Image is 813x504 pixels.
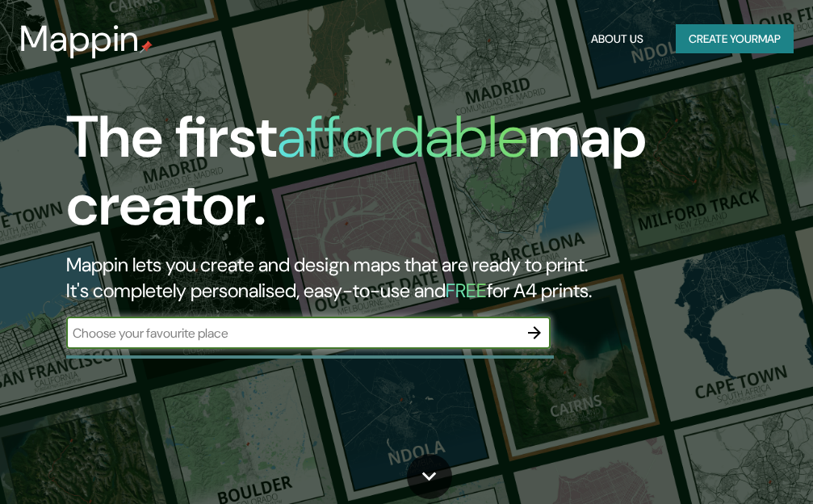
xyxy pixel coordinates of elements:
[676,24,794,54] button: Create yourmap
[277,99,528,174] h1: affordable
[585,24,650,54] button: About Us
[66,324,518,342] input: Choose your favourite place
[140,40,153,53] img: mappin-pin
[66,252,717,304] h2: Mappin lets you create and design maps that are ready to print. It's completely personalised, eas...
[66,103,717,252] h1: The first map creator.
[446,278,487,303] h5: FREE
[19,18,140,60] h3: Mappin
